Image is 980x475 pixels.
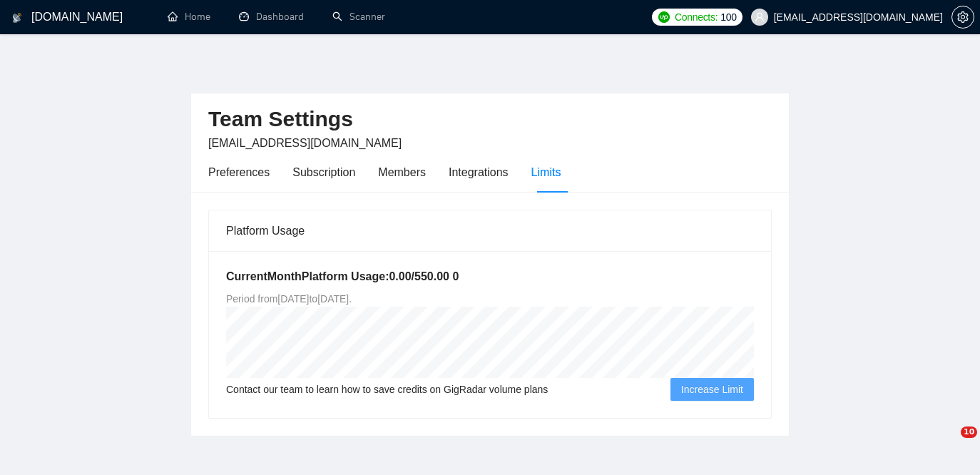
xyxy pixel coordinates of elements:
span: 100 [720,9,736,25]
button: Increase Limit [670,378,754,401]
span: user [755,12,765,22]
div: Platform Usage [226,210,754,251]
a: dashboardDashboard [239,11,304,23]
span: Connects: [675,9,718,25]
span: Increase Limit [681,382,743,397]
h5: Current Month Platform Usage: 0.00 / 550.00 0 [226,268,754,285]
span: 10 [961,427,977,438]
div: Preferences [208,163,270,181]
img: upwork-logo.png [658,11,670,23]
img: logo [12,6,22,29]
span: [EMAIL_ADDRESS][DOMAIN_NAME] [208,137,402,149]
a: homeHome [168,11,210,23]
h2: Team Settings [208,105,772,134]
span: Contact our team to learn how to save credits on GigRadar volume plans [226,382,548,397]
div: Integrations [449,163,509,181]
a: setting [951,11,974,23]
div: Subscription [292,163,355,181]
span: Period from [DATE] to [DATE] . [226,293,352,305]
span: setting [952,11,974,23]
a: searchScanner [332,11,385,23]
iframe: Intercom live chat [931,427,966,461]
button: setting [951,6,974,29]
div: Members [378,163,426,181]
div: Limits [531,163,561,181]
